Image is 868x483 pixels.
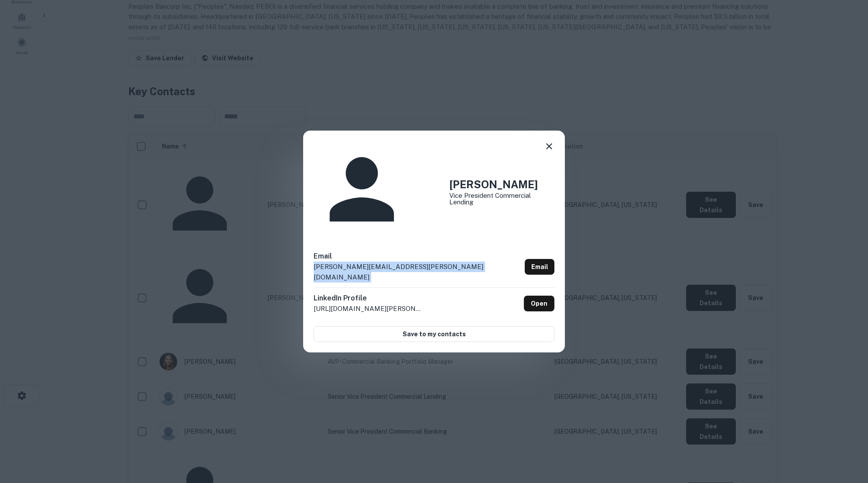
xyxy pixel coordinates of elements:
[524,296,554,311] a: Open
[314,326,554,342] button: Save to my contacts
[314,293,423,304] h6: LinkedIn Profile
[525,259,554,275] a: Email
[449,176,555,192] h4: [PERSON_NAME]
[314,304,423,314] p: [URL][DOMAIN_NAME][PERSON_NAME]
[449,192,555,205] p: Vice President Commercial Lending
[314,251,521,262] h6: Email
[824,413,868,455] iframe: Chat Widget
[314,262,521,282] p: [PERSON_NAME][EMAIL_ADDRESS][PERSON_NAME][DOMAIN_NAME]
